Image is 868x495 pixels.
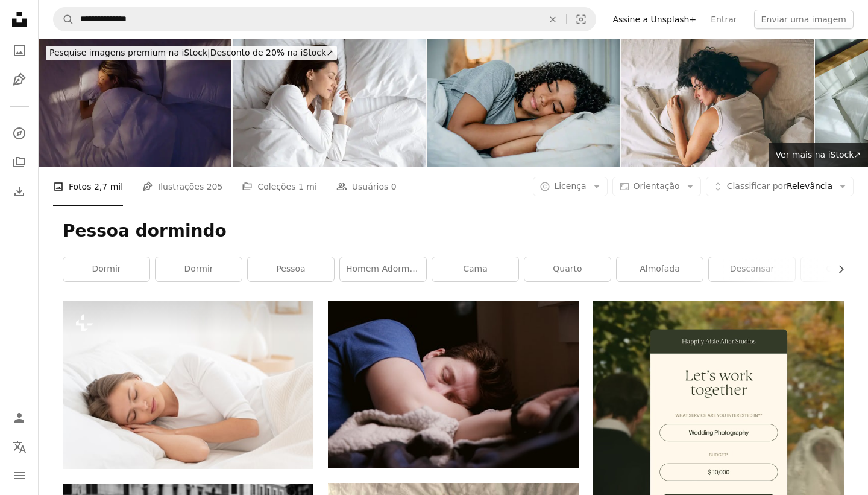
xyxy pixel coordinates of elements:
[63,257,149,281] a: Dormir
[328,379,579,390] a: woman in blue shirt lying on bed
[706,177,854,196] button: Classificar porRelevância
[612,177,701,196] button: Orientação
[7,464,31,488] button: Menu
[53,7,596,31] form: Pesquise conteúdo visual em todo o site
[727,180,832,193] span: Relevância
[754,10,854,29] button: Enviar uma imagem
[298,180,317,193] span: 1 mi
[727,181,787,191] span: Classificar por
[7,121,31,145] a: Explorar
[539,8,566,31] button: Limpar
[7,68,31,92] a: Ilustrações
[634,181,680,191] span: Orientação
[391,180,397,193] span: 0
[340,257,426,281] a: homem adormecido
[39,39,231,167] img: Vista acima da mulher relaxada dormindo na cama à noite.
[606,10,704,29] a: Assine a Unsplash+
[524,257,611,281] a: quarto
[7,150,31,174] a: Coleções
[7,179,31,203] a: Histórico de downloads
[776,150,861,159] span: Ver mais na iStock ↗
[207,180,223,193] span: 205
[621,39,814,167] img: Mulher pacífica dormindo confortavelmente em cama aconchegante
[39,39,344,68] a: Pesquise imagens premium na iStock|Desconto de 20% na iStock↗
[617,257,703,281] a: almofada
[63,220,844,242] h1: Pessoa dormindo
[46,46,337,60] div: Desconto de 20% na iStock ↗
[336,167,397,206] a: Usuários 0
[63,301,313,469] img: Close-up da jovem fêmea dormindo pacificamente no hotel em linho branco, relaxando, desfrutando d...
[567,8,596,31] button: Pesquisa visual
[533,177,607,196] button: Licença
[7,406,31,430] a: Entrar / Cadastrar-se
[328,301,579,468] img: woman in blue shirt lying on bed
[432,257,518,281] a: cama
[769,143,868,167] a: Ver mais na iStock↗
[156,257,242,281] a: dormir
[49,48,210,57] span: Pesquise imagens premium na iStock |
[7,435,31,459] button: Idioma
[703,10,744,29] a: Entrar
[709,257,795,281] a: descansar
[248,257,334,281] a: pessoa
[142,167,222,206] a: Ilustrações 205
[63,380,313,391] a: Close-up da jovem fêmea dormindo pacificamente no hotel em linho branco, relaxando, desfrutando d...
[427,39,620,167] img: adolescente dormindo na cama
[54,8,74,31] button: Pesquise na Unsplash
[7,39,31,63] a: Fotos
[242,167,316,206] a: Coleções 1 mi
[554,181,586,191] span: Licença
[830,257,844,281] button: rolar lista para a direita
[233,39,426,167] img: Mulher serena e bonita dormindo com a mão a bochecha no travesseiro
